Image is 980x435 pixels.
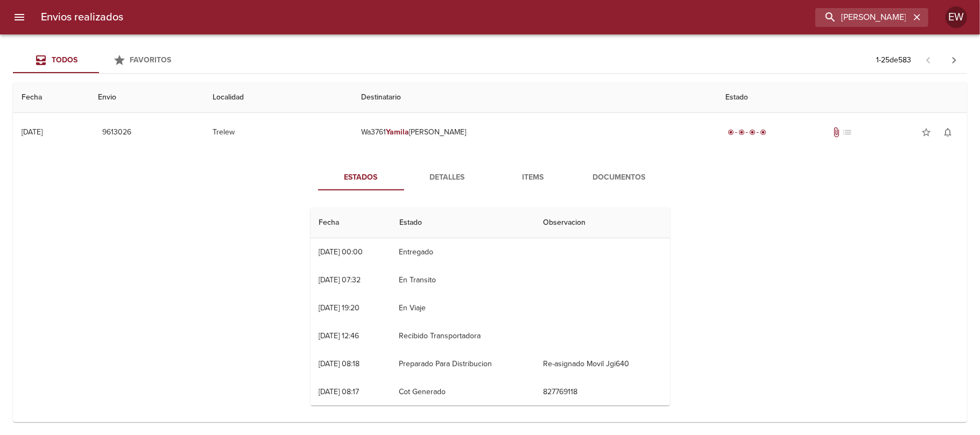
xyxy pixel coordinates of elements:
span: Todos [52,55,77,65]
th: Observacion [534,208,669,238]
input: buscar [815,8,910,27]
span: Pagina siguiente [941,47,967,73]
th: Estado [391,208,535,238]
th: Fecha [311,208,391,238]
span: Pagina anterior [915,54,941,65]
button: Activar notificaciones [937,122,958,143]
p: 1 - 25 de 583 [876,55,911,66]
h6: Envios realizados [41,9,123,26]
th: Destinatario [352,82,717,113]
div: [DATE] 08:18 [319,359,360,368]
div: [DATE] 08:17 [319,387,359,396]
div: [DATE] [22,127,43,137]
div: [DATE] 07:32 [319,275,361,284]
td: En Viaje [391,294,535,322]
span: Tiene documentos adjuntos [831,127,842,138]
div: Abrir información de usuario [946,6,967,28]
span: radio_button_checked [760,129,766,136]
span: star_border [921,127,932,138]
span: Documentos [583,171,656,184]
span: 9613026 [102,126,131,139]
div: Entregado [725,127,769,138]
th: Fecha [13,82,89,113]
td: En Transito [391,266,535,294]
span: No tiene pedido asociado [842,127,852,138]
th: Envio [89,82,204,113]
button: 9613026 [98,123,136,142]
span: radio_button_checked [728,129,734,136]
div: Tabs Envios [13,47,185,73]
button: Agregar a favoritos [915,122,937,143]
td: Recibido Transportadora [391,322,535,350]
th: Estado [717,82,967,113]
td: Entregado [391,238,535,266]
td: Trelew [204,113,352,152]
span: Detalles [411,171,484,184]
span: Items [497,171,570,184]
td: Wa3761 [PERSON_NAME] [352,113,717,152]
div: [DATE] 19:20 [319,303,360,312]
span: radio_button_checked [749,129,756,136]
button: menu [6,4,32,30]
div: EW [946,6,967,28]
td: Preparado Para Distribucion [391,350,535,378]
td: Re-asignado Movil Jgi640 [534,350,669,378]
td: 827769118 [534,378,669,406]
div: [DATE] 12:46 [319,331,359,340]
th: Localidad [204,82,352,113]
td: Cot Generado [391,378,535,406]
span: notifications_none [942,127,953,138]
span: Favoritos [130,55,172,65]
div: Tabs detalle de guia [318,165,662,190]
span: Estados [325,171,398,184]
div: [DATE] 00:00 [319,247,363,256]
span: radio_button_checked [738,129,745,136]
em: Yamila [386,127,409,137]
